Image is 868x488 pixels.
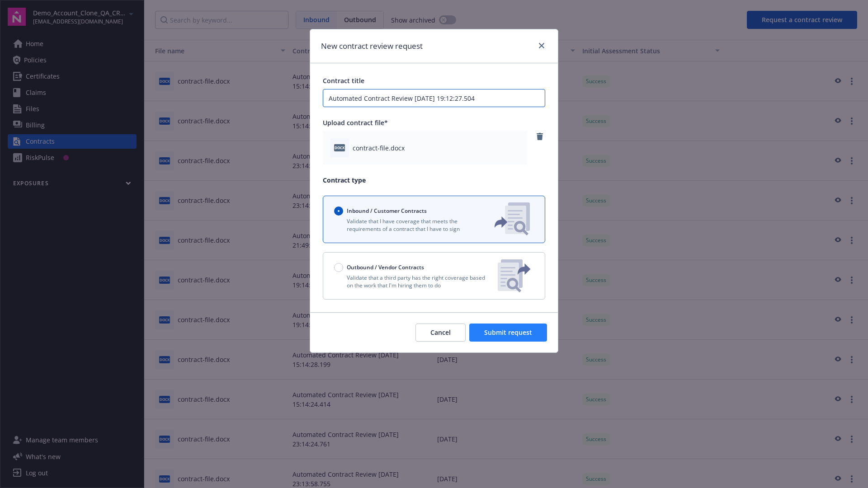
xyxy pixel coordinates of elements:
input: Enter a title for this contract [323,89,545,107]
span: Contract title [323,76,364,85]
p: Validate that I have coverage that meets the requirements of a contract that I have to sign [334,217,480,233]
a: remove [534,131,545,142]
span: Upload contract file* [323,118,388,127]
span: Cancel [430,328,451,337]
p: Contract type [323,175,545,185]
span: docx [334,144,345,151]
button: Outbound / Vendor ContractsValidate that a third party has the right coverage based on the work t... [323,252,545,300]
input: Inbound / Customer Contracts [334,206,343,216]
button: Inbound / Customer ContractsValidate that I have coverage that meets the requirements of a contra... [323,196,545,243]
span: Inbound / Customer Contracts [347,207,427,215]
span: contract-file.docx [353,143,405,153]
input: Outbound / Vendor Contracts [334,263,343,272]
button: Cancel [415,324,466,342]
p: Validate that a third party has the right coverage based on the work that I'm hiring them to do [334,274,491,289]
button: Submit request [469,324,547,342]
h1: New contract review request [321,40,423,52]
span: Outbound / Vendor Contracts [347,263,424,271]
span: Submit request [484,328,532,337]
a: close [536,40,547,51]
